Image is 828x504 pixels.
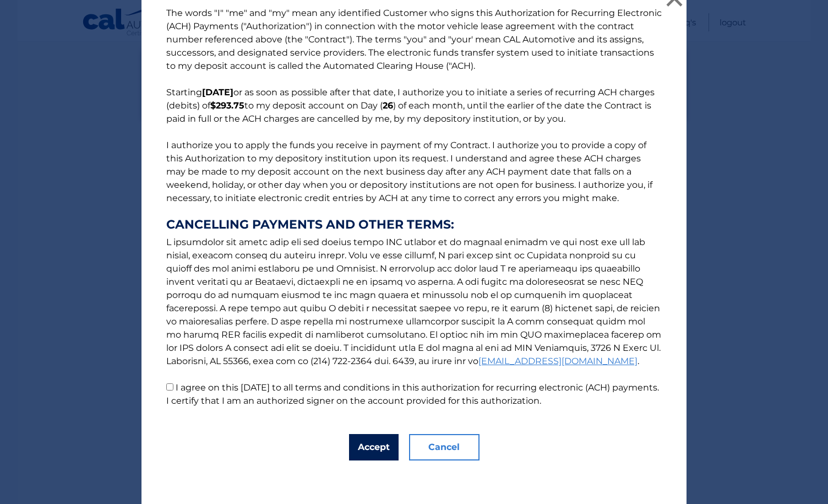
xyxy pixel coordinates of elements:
[202,87,233,97] b: [DATE]
[409,434,480,460] button: Cancel
[166,382,659,406] label: I agree on this [DATE] to all terms and conditions in this authorization for recurring electronic...
[166,218,662,231] strong: CANCELLING PAYMENTS AND OTHER TERMS:
[155,7,673,408] p: The words "I" "me" and "my" mean any identified Customer who signs this Authorization for Recurri...
[349,434,399,460] button: Accept
[210,100,244,111] b: $293.75
[478,356,638,366] a: [EMAIL_ADDRESS][DOMAIN_NAME]
[383,100,393,111] b: 26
